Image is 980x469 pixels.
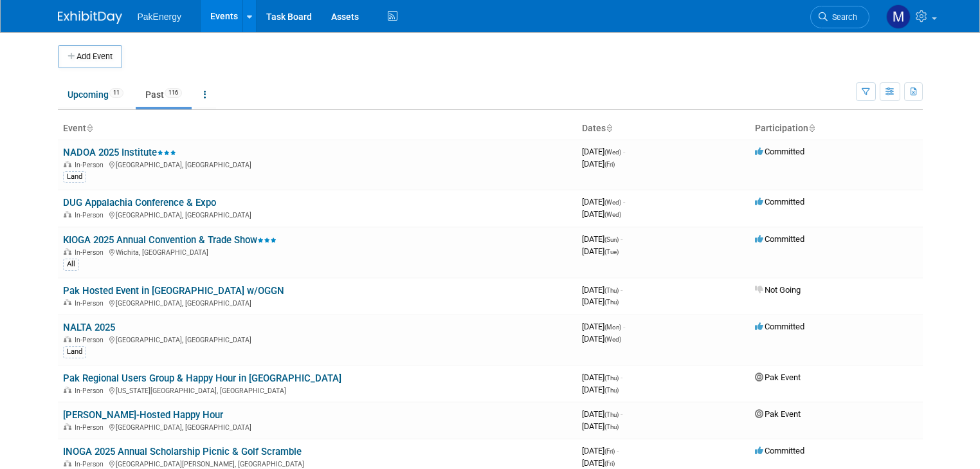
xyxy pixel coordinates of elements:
[604,287,619,294] span: (Thu)
[604,211,621,218] span: (Wed)
[75,336,107,344] span: In-Person
[58,45,122,68] button: Add Event
[828,12,857,22] span: Search
[582,285,622,295] span: [DATE]
[75,248,107,257] span: In-Person
[604,387,619,394] span: (Thu)
[64,460,71,466] img: In-Person Event
[63,446,302,457] a: INOGA 2025 Annual Scholarship Picnic & Golf Scramble
[75,423,107,432] span: In-Person
[810,6,869,28] a: Search
[63,385,572,395] div: [US_STATE][GEOGRAPHIC_DATA], [GEOGRAPHIC_DATA]
[63,209,572,219] div: [GEOGRAPHIC_DATA], [GEOGRAPHIC_DATA]
[582,446,619,455] span: [DATE]
[582,409,622,419] span: [DATE]
[64,161,71,167] img: In-Person Event
[604,248,619,255] span: (Tue)
[64,336,71,342] img: In-Person Event
[582,209,621,219] span: [DATE]
[886,5,911,29] img: Mary Walker
[617,446,619,455] span: -
[75,299,107,308] span: In-Person
[755,197,804,207] span: Committed
[606,123,612,133] a: Sort by Start Date
[165,88,182,98] span: 116
[75,460,107,468] span: In-Person
[582,147,625,156] span: [DATE]
[136,82,192,107] a: Past116
[604,161,615,168] span: (Fri)
[63,259,79,270] div: All
[64,211,71,217] img: In-Person Event
[582,297,619,306] span: [DATE]
[604,336,621,343] span: (Wed)
[75,211,107,219] span: In-Person
[623,197,625,207] span: -
[755,234,804,244] span: Committed
[582,234,622,244] span: [DATE]
[58,118,577,140] th: Event
[604,299,619,306] span: (Thu)
[64,387,71,393] img: In-Person Event
[604,448,615,455] span: (Fri)
[63,322,115,333] a: NALTA 2025
[604,460,615,467] span: (Fri)
[755,446,804,455] span: Committed
[63,147,176,158] a: NADOA 2025 Institute
[755,147,804,156] span: Committed
[755,285,801,295] span: Not Going
[63,246,572,257] div: Wichita, [GEOGRAPHIC_DATA]
[582,246,619,256] span: [DATE]
[604,411,619,418] span: (Thu)
[63,334,572,344] div: [GEOGRAPHIC_DATA], [GEOGRAPHIC_DATA]
[63,409,223,421] a: [PERSON_NAME]-Hosted Happy Hour
[75,387,107,395] span: In-Person
[750,118,923,140] th: Participation
[138,12,181,22] span: PakEnergy
[755,322,804,331] span: Committed
[582,458,615,468] span: [DATE]
[63,297,572,308] div: [GEOGRAPHIC_DATA], [GEOGRAPHIC_DATA]
[604,149,621,156] span: (Wed)
[63,346,86,358] div: Land
[621,285,622,295] span: -
[582,159,615,169] span: [DATE]
[577,118,750,140] th: Dates
[604,423,619,430] span: (Thu)
[582,197,625,207] span: [DATE]
[582,421,619,431] span: [DATE]
[109,88,123,98] span: 11
[623,322,625,331] span: -
[63,372,341,384] a: Pak Regional Users Group & Happy Hour in [GEOGRAPHIC_DATA]
[621,372,622,382] span: -
[63,234,277,246] a: KIOGA 2025 Annual Convention & Trade Show
[75,161,107,169] span: In-Person
[58,82,133,107] a: Upcoming11
[604,236,619,243] span: (Sun)
[755,409,801,419] span: Pak Event
[582,372,622,382] span: [DATE]
[64,299,71,306] img: In-Person Event
[63,197,216,208] a: DUG Appalachia Conference & Expo
[63,421,572,432] div: [GEOGRAPHIC_DATA], [GEOGRAPHIC_DATA]
[64,248,71,255] img: In-Person Event
[604,324,621,331] span: (Mon)
[63,458,572,468] div: [GEOGRAPHIC_DATA][PERSON_NAME], [GEOGRAPHIC_DATA]
[755,372,801,382] span: Pak Event
[582,385,619,394] span: [DATE]
[64,423,71,430] img: In-Person Event
[582,322,625,331] span: [DATE]
[808,123,815,133] a: Sort by Participation Type
[63,171,86,183] div: Land
[623,147,625,156] span: -
[604,374,619,382] span: (Thu)
[63,159,572,169] div: [GEOGRAPHIC_DATA], [GEOGRAPHIC_DATA]
[63,285,284,297] a: Pak Hosted Event in [GEOGRAPHIC_DATA] w/OGGN
[86,123,93,133] a: Sort by Event Name
[58,11,122,24] img: ExhibitDay
[604,199,621,206] span: (Wed)
[582,334,621,344] span: [DATE]
[621,409,622,419] span: -
[621,234,622,244] span: -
